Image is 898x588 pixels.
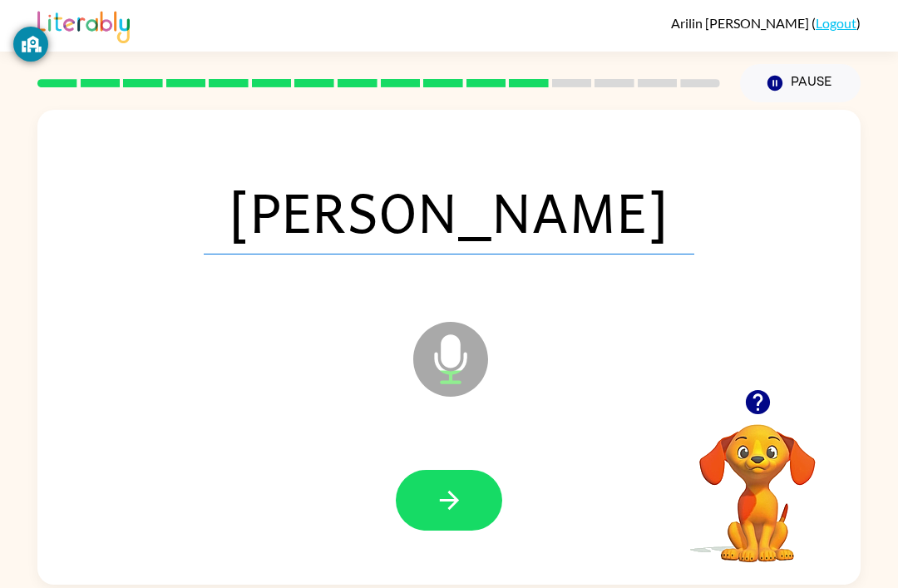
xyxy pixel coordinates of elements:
[674,398,841,565] video: Your browser must support playing .mp4 files to use Literably. Please try using another browser.
[204,168,694,254] span: [PERSON_NAME]
[37,7,130,43] img: Literably
[671,15,861,31] div: ( )
[740,64,861,102] button: Pause
[13,27,48,62] button: GoGuardian Privacy Information
[671,15,812,31] span: Arilin [PERSON_NAME]
[816,15,856,31] a: Logout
